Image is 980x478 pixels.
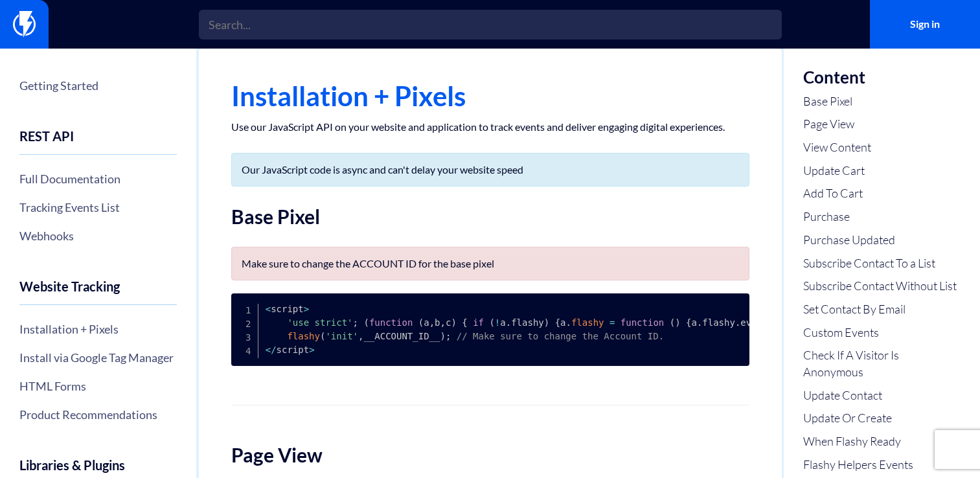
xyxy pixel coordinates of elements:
[19,318,177,340] a: Installation + Pixels
[242,163,739,176] p: Our JavaScript code is async and can't delay your website speed
[566,317,571,328] span: .
[457,331,664,341] span: // Make sure to change the Account ID.
[287,317,352,328] span: 'use strict'
[803,324,961,341] a: Custom Events
[266,345,271,355] span: <
[369,317,413,328] span: function
[803,278,961,295] a: Subscribe Contact Without List
[19,375,177,397] a: HTML Forms
[803,139,961,156] a: View Content
[735,317,740,328] span: .
[675,317,680,328] span: )
[555,317,560,328] span: {
[353,317,358,328] span: ;
[803,185,961,202] a: Add To Cart
[358,331,363,341] span: ,
[803,301,961,318] a: Set Contact By Email
[571,317,604,328] span: flashy
[304,304,309,314] span: >
[19,74,177,97] a: Getting Started
[440,331,445,341] span: )
[462,317,467,328] span: {
[544,317,549,328] span: )
[309,345,314,355] span: >
[19,196,177,218] a: Tracking Events List
[19,279,177,305] h4: Website Tracking
[803,116,961,133] a: Page View
[287,331,320,341] span: flashy
[621,317,664,328] span: function
[19,225,177,247] a: Webhooks
[610,317,615,328] span: =
[803,433,961,450] a: When Flashy Ready
[19,404,177,426] a: Product Recommendations
[19,347,177,369] a: Install via Google Tag Manager
[803,410,961,427] a: Update Or Create
[803,457,961,473] a: Flashy Helpers Events
[803,163,961,179] a: Update Cart
[325,331,358,341] span: 'init'
[803,232,961,249] a: Purchase Updated
[266,304,271,314] span: <
[803,68,961,87] h3: Content
[231,120,749,133] p: Use our JavaScript API on your website and application to track events and deliver engaging digit...
[19,168,177,190] a: Full Documentation
[670,317,675,328] span: (
[803,387,961,404] a: Update Contact
[19,129,177,155] h4: REST API
[489,317,494,328] span: (
[418,317,424,328] span: (
[271,345,276,355] span: /
[320,331,325,341] span: (
[506,317,511,328] span: .
[231,81,749,111] h1: Installation + Pixels
[803,347,961,380] a: Check If A Visitor Is Anonymous
[803,93,961,110] a: Base Pixel
[803,255,961,272] a: Subscribe Contact To a List
[451,317,456,328] span: )
[231,444,749,466] h2: Page View
[199,10,782,40] input: Search...
[803,209,961,225] a: Purchase
[473,317,484,328] span: if
[363,317,369,328] span: (
[440,317,446,328] span: ,
[697,317,702,328] span: .
[686,317,691,328] span: {
[446,331,451,341] span: ;
[495,317,500,328] span: !
[231,206,749,227] h2: Base Pixel
[424,317,451,328] span: a b c
[429,317,435,328] span: ,
[242,257,739,270] p: Make sure to change the ACCOUNT ID for the base pixel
